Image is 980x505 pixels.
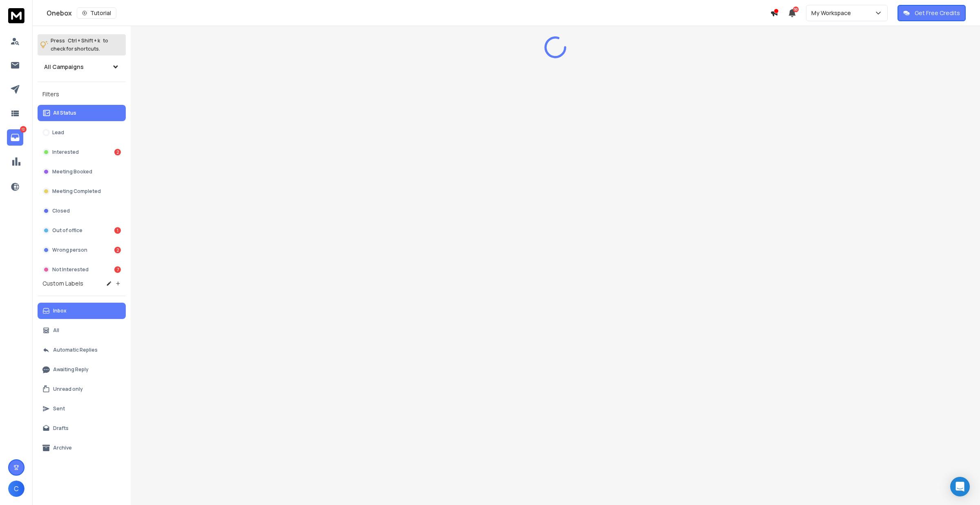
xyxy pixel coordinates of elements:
p: Interested [52,149,79,155]
button: Archive [38,440,126,456]
div: 2 [114,149,121,155]
div: 2 [114,247,121,253]
button: Sent [38,401,126,417]
p: Meeting Booked [52,168,92,175]
p: All Status [53,110,76,116]
button: Unread only [38,381,126,397]
p: Awaiting Reply [53,366,89,373]
button: Awaiting Reply [38,361,126,378]
span: 50 [793,7,799,12]
button: C [8,481,24,497]
span: Ctrl + Shift + k [67,36,101,45]
button: Interested2 [38,144,126,160]
button: Closed [38,203,126,219]
p: Not Interested [52,266,89,273]
p: Lead [52,129,64,136]
p: Out of office [52,227,82,234]
button: All Status [38,105,126,121]
div: 1 [114,227,121,234]
button: All Campaigns [38,59,126,75]
button: Out of office1 [38,222,126,239]
button: Meeting Booked [38,164,126,180]
button: All [38,322,126,339]
p: Unread only [53,386,83,392]
button: Get Free Credits [898,5,966,21]
button: Not Interested7 [38,261,126,278]
p: Sent [53,405,65,412]
button: Automatic Replies [38,342,126,358]
p: All [53,327,59,334]
button: Inbox [38,303,126,319]
button: Meeting Completed [38,183,126,199]
button: Lead [38,124,126,141]
p: Get Free Credits [915,9,960,17]
button: Tutorial [77,7,116,19]
p: 12 [20,126,27,133]
p: Meeting Completed [52,188,101,195]
div: 7 [114,266,121,273]
a: 12 [7,129,23,146]
p: Press to check for shortcuts. [51,37,108,53]
button: Drafts [38,420,126,436]
p: Automatic Replies [53,347,98,353]
p: Archive [53,445,72,451]
p: Drafts [53,425,69,432]
p: Inbox [53,308,67,314]
p: Wrong person [52,247,87,253]
p: Closed [52,208,70,214]
p: My Workspace [811,9,854,17]
h3: Filters [38,89,126,100]
h1: All Campaigns [44,63,84,71]
button: Wrong person2 [38,242,126,258]
div: Open Intercom Messenger [950,477,970,496]
h3: Custom Labels [42,279,83,288]
div: Onebox [47,7,770,19]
